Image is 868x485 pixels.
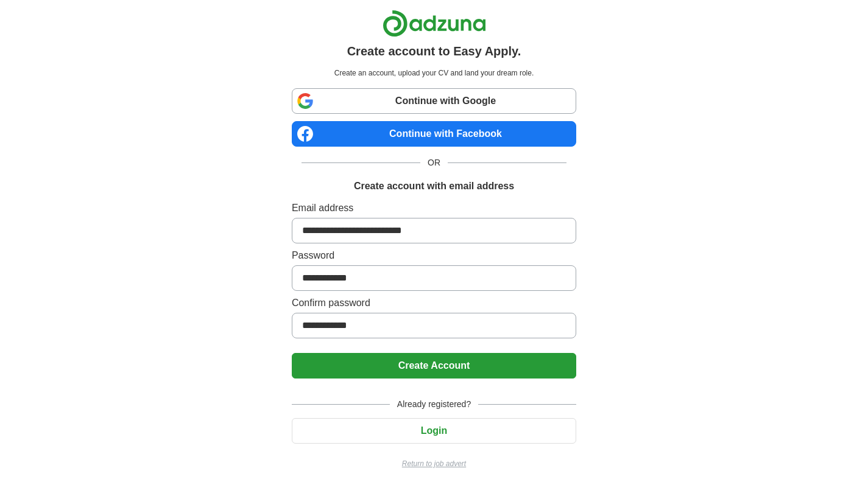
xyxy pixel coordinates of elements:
h1: Create account to Easy Apply. [347,42,521,60]
a: Login [292,425,576,436]
button: Create Account [292,353,576,379]
img: Adzuna logo [383,10,486,37]
label: Confirm password [292,296,576,310]
a: Continue with Google [292,88,576,114]
h1: Create account with email address [354,179,514,194]
span: Already registered? [390,398,478,411]
a: Continue with Facebook [292,121,576,147]
button: Login [292,418,576,444]
p: Create an account, upload your CV and land your dream role. [294,68,574,79]
span: OR [420,156,448,169]
a: Return to job advert [292,458,576,469]
label: Password [292,248,576,263]
label: Email address [292,201,576,215]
